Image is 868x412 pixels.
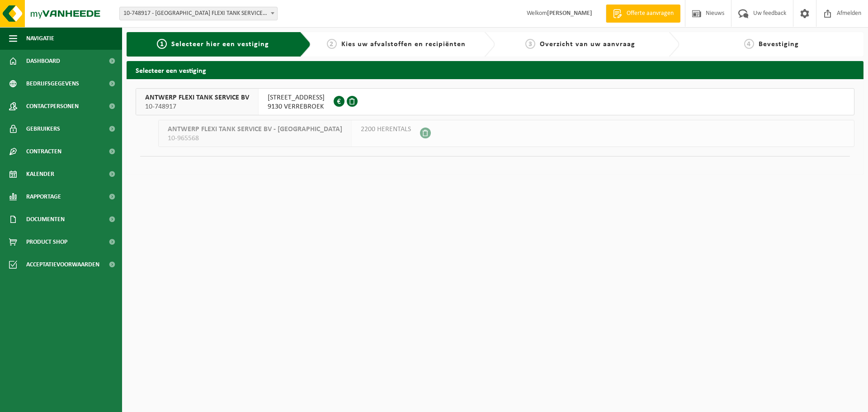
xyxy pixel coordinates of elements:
[606,5,680,23] a: Offerte aanvragen
[119,7,278,20] span: 10-748917 - ANTWERP FLEXI TANK SERVICE BV - VERREBROEK
[145,93,249,102] span: ANTWERP FLEXI TANK SERVICE BV
[26,231,67,253] span: Product Shop
[120,7,277,20] span: 10-748917 - ANTWERP FLEXI TANK SERVICE BV - VERREBROEK
[26,95,79,118] span: Contactpersonen
[744,39,754,49] span: 4
[268,93,325,102] span: [STREET_ADDRESS]
[26,50,60,72] span: Dashboard
[26,208,65,231] span: Documenten
[759,41,799,48] span: Bevestiging
[327,39,337,49] span: 2
[145,102,249,111] span: 10-748917
[168,125,342,134] span: ANTWERP FLEXI TANK SERVICE BV - [GEOGRAPHIC_DATA]
[26,72,79,95] span: Bedrijfsgegevens
[341,41,466,48] span: Kies uw afvalstoffen en recipiënten
[26,185,61,208] span: Rapportage
[26,140,61,163] span: Contracten
[26,163,54,185] span: Kalender
[525,39,535,49] span: 3
[171,41,269,48] span: Selecteer hier een vestiging
[168,134,342,143] span: 10-965568
[26,27,54,50] span: Navigatie
[268,102,325,111] span: 9130 VERREBROEK
[361,125,411,134] span: 2200 HERENTALS
[540,41,635,48] span: Overzicht van uw aanvraag
[624,9,676,18] span: Offerte aanvragen
[136,88,854,115] button: ANTWERP FLEXI TANK SERVICE BV 10-748917 [STREET_ADDRESS]9130 VERREBROEK
[127,61,863,79] h2: Selecteer een vestiging
[26,253,99,276] span: Acceptatievoorwaarden
[26,118,60,140] span: Gebruikers
[157,39,167,49] span: 1
[547,10,592,17] strong: [PERSON_NAME]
